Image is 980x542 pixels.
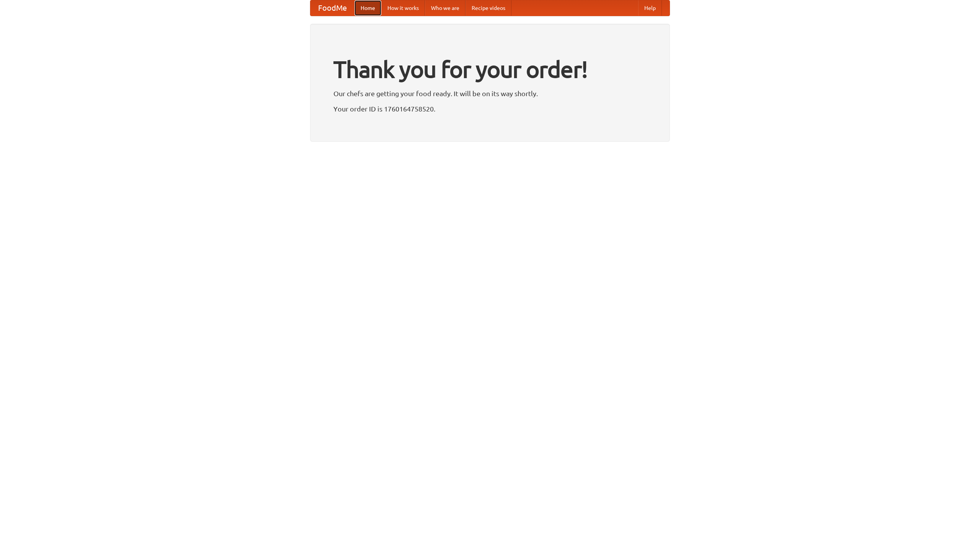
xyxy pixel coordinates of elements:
[333,88,647,99] p: Our chefs are getting your food ready. It will be on its way shortly.
[354,0,381,16] a: Home
[465,0,511,16] a: Recipe videos
[381,0,425,16] a: How it works
[310,0,354,16] a: FoodMe
[638,0,662,16] a: Help
[425,0,465,16] a: Who we are
[333,103,647,115] p: Your order ID is 1760164758520.
[333,51,647,88] h1: Thank you for your order!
